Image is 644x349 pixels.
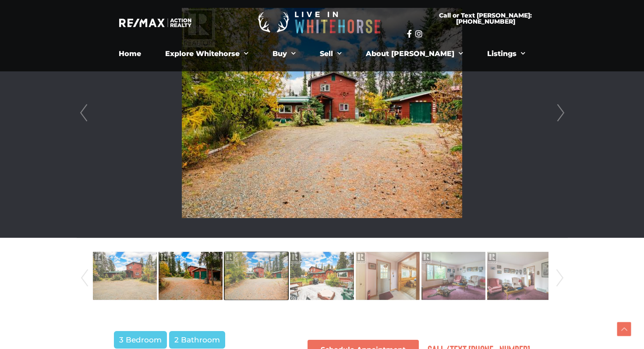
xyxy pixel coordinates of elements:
[114,331,167,349] span: 3 Bedroom
[421,251,485,301] img: Property-28962641-Photo-6.jpg
[418,12,553,25] span: Call or Text [PERSON_NAME]: [PHONE_NUMBER]
[407,7,564,30] a: Call or Text [PERSON_NAME]: [PHONE_NUMBER]
[313,45,348,63] a: Sell
[356,251,420,301] img: Property-28962641-Photo-5.jpg
[93,251,157,301] img: Property-28962641-Photo-1.jpg
[159,251,223,301] img: Property-28962641-Photo-2.jpg
[159,45,255,63] a: Explore Whitehorse
[290,251,354,301] img: Property-28962641-Photo-4.jpg
[224,251,288,301] img: Property-28962641-Photo-3.jpg
[487,251,551,301] img: Property-28962641-Photo-7.jpg
[112,45,148,63] a: Home
[359,45,470,63] a: About [PERSON_NAME]
[78,248,91,308] a: Prev
[266,45,302,63] a: Buy
[169,331,225,349] span: 2 Bathroom
[182,8,462,218] img: 16 Deadend Road, Whitehorse South, Yukon Y0B 1T0 - Photo 3 - 16867
[553,248,566,308] a: Next
[481,45,532,63] a: Listings
[81,45,563,63] nav: Menu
